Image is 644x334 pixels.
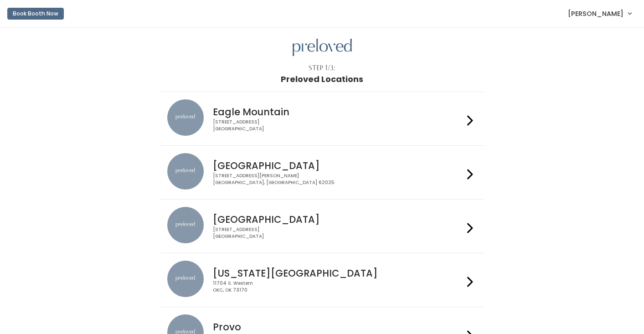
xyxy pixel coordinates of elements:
[167,261,477,299] a: preloved location [US_STATE][GEOGRAPHIC_DATA] 11704 S. WesternOKC, OK 73170
[7,4,64,24] a: Book Booth Now
[167,207,477,246] a: preloved location [GEOGRAPHIC_DATA] [STREET_ADDRESS][GEOGRAPHIC_DATA]
[213,173,464,186] div: [STREET_ADDRESS][PERSON_NAME] [GEOGRAPHIC_DATA], [GEOGRAPHIC_DATA] 62025
[167,153,204,190] img: preloved location
[167,99,204,136] img: preloved location
[559,4,640,23] a: [PERSON_NAME]
[213,107,464,117] h4: Eagle Mountain
[7,8,64,20] button: Book Booth Now
[213,280,464,293] div: 11704 S. Western OKC, OK 73170
[167,261,204,297] img: preloved location
[213,214,464,225] h4: [GEOGRAPHIC_DATA]
[568,9,623,19] span: [PERSON_NAME]
[213,268,464,278] h4: [US_STATE][GEOGRAPHIC_DATA]
[167,99,477,138] a: preloved location Eagle Mountain [STREET_ADDRESS][GEOGRAPHIC_DATA]
[167,207,204,243] img: preloved location
[213,119,464,132] div: [STREET_ADDRESS] [GEOGRAPHIC_DATA]
[293,39,352,57] img: preloved logo
[213,226,464,240] div: [STREET_ADDRESS] [GEOGRAPHIC_DATA]
[167,153,477,192] a: preloved location [GEOGRAPHIC_DATA] [STREET_ADDRESS][PERSON_NAME][GEOGRAPHIC_DATA], [GEOGRAPHIC_D...
[281,75,363,84] h1: Preloved Locations
[213,160,464,171] h4: [GEOGRAPHIC_DATA]
[309,63,335,73] div: Step 1/3:
[213,322,464,332] h4: Provo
